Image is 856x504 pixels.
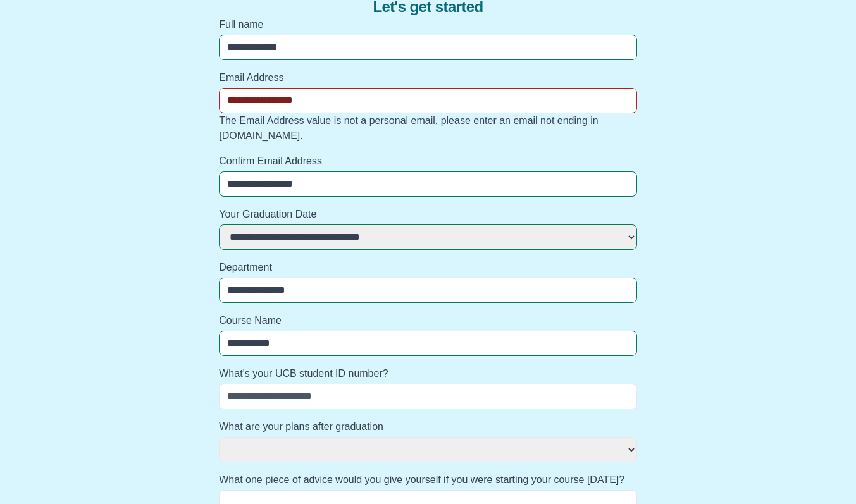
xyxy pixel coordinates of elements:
label: What’s your UCB student ID number? [219,366,637,381]
label: Confirm Email Address [219,154,637,169]
label: What are your plans after graduation [219,419,637,434]
label: Email Address [219,70,637,85]
label: Course Name [219,313,637,328]
label: Your Graduation Date [219,207,637,222]
label: Department [219,260,637,275]
label: Full name [219,17,637,32]
label: What one piece of advice would you give yourself if you were starting your course [DATE]? [219,472,637,488]
span: The Email Address value is not a personal email, please enter an email not ending in [DOMAIN_NAME]. [219,115,598,141]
